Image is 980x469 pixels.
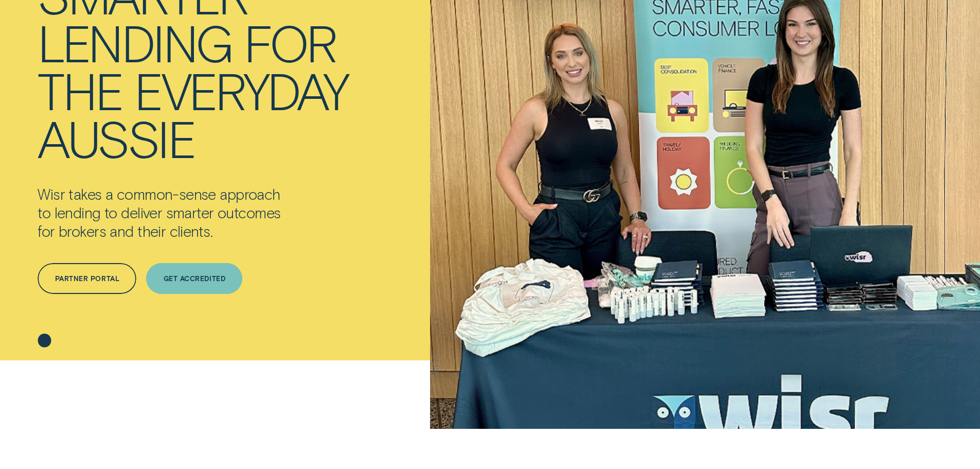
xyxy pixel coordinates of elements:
[146,263,242,294] a: Get Accredited
[38,114,194,162] div: Aussie
[38,18,232,66] div: lending
[244,18,336,66] div: for
[164,276,225,282] div: Get Accredited
[134,66,347,114] div: everyday
[38,263,136,294] a: Partner Portal
[38,185,335,240] p: Wisr takes a common-sense approach to lending to deliver smarter outcomes for brokers and their c...
[38,66,122,114] div: the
